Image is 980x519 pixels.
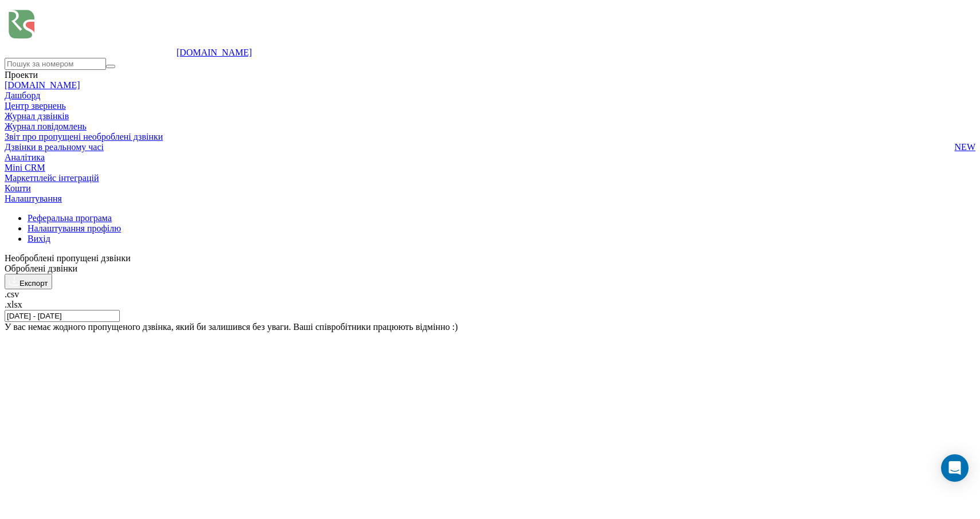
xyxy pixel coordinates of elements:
span: Журнал повідомлень [5,121,87,132]
button: Експорт [5,274,52,289]
a: Маркетплейс інтеграцій [5,173,99,183]
a: Кошти [5,183,31,193]
span: .xlsx [5,300,22,309]
span: Звіт про пропущені необроблені дзвінки [5,132,163,142]
a: Налаштування [5,194,62,203]
span: Журнал дзвінків [5,111,69,121]
a: Журнал дзвінків [5,111,975,121]
a: Налаштування профілю [28,223,121,233]
a: [DOMAIN_NAME] [5,80,80,90]
a: Дзвінки в реальному часіNEW [5,142,975,152]
div: Open Intercom Messenger [941,454,969,482]
input: Пошук за номером [5,58,106,70]
a: Аналiтика [5,152,45,162]
a: Журнал повідомлень [5,121,975,132]
div: Проекти [5,70,975,80]
a: [DOMAIN_NAME] [177,48,252,57]
div: Оброблені дзвінки [5,264,975,274]
div: Необроблені пропущені дзвінки [5,253,975,264]
a: Реферальна програма [28,213,112,223]
div: У вас немає жодного пропущеного дзвінка, який би залишився без уваги. Ваші співробітники працюють... [5,322,975,332]
span: NEW [955,142,975,152]
a: Звіт про пропущені необроблені дзвінки [5,132,975,142]
img: Ringostat logo [5,5,177,56]
a: Mini CRM [5,163,45,172]
a: Вихід [28,234,50,243]
span: Дзвінки в реальному часі [5,142,104,152]
span: .csv [5,289,19,299]
a: Центр звернень [5,101,66,111]
a: Дашборд [5,91,40,100]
